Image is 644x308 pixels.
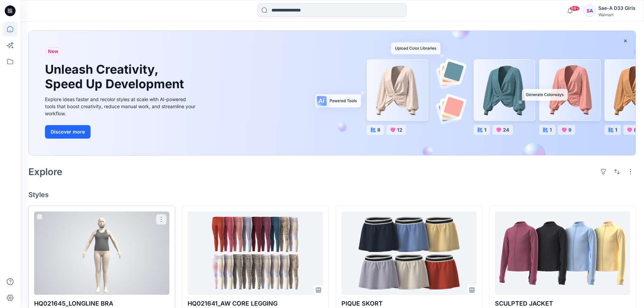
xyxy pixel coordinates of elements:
a: SCULPTED JACKET [495,211,630,295]
span: 99+ [570,6,580,11]
span: New [48,47,58,55]
h4: Styles [28,191,636,199]
a: HQ021641_AW CORE LEGGING [188,211,323,295]
button: Discover more [45,125,91,139]
div: Explore ideas faster and recolor styles at scale with AI-powered tools that boost creativity, red... [45,96,197,117]
h2: Explore [28,166,63,177]
a: PIQUE SKORT [341,211,477,295]
div: Walmart [598,12,636,17]
div: SA [583,5,596,17]
a: HQ021645_LONGLINE BRA [34,211,169,295]
h1: Unleash Creativity, Speed Up Development [45,62,187,91]
div: Sae-A D33 Girls [598,4,636,12]
a: Discover more [45,125,197,139]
